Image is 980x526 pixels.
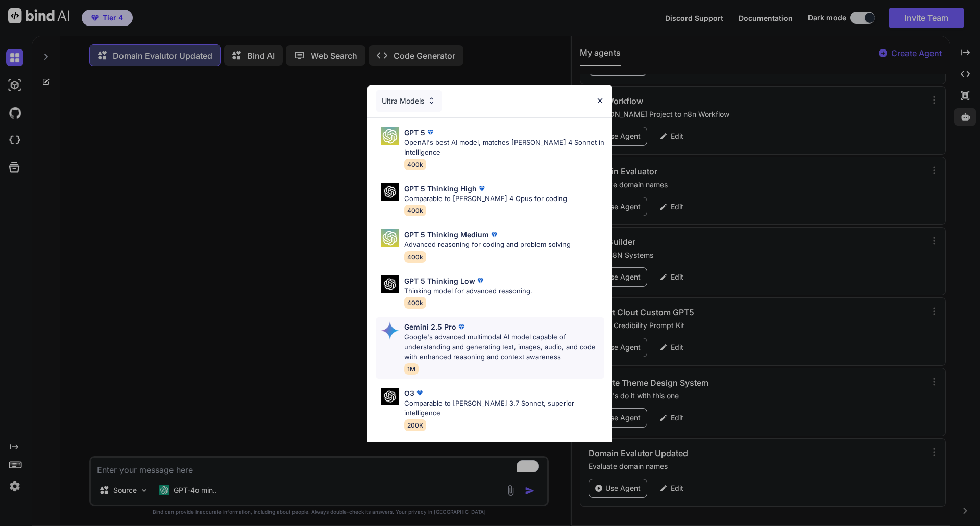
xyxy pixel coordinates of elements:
[381,127,399,145] img: Pick Models
[381,275,399,293] img: Pick Models
[404,229,489,240] p: GPT 5 Thinking Medium
[404,138,604,158] p: OpenAI's best AI model, matches [PERSON_NAME] 4 Sonnet in Intelligence
[596,96,604,105] img: close
[456,322,467,332] img: premium
[381,229,399,247] img: Pick Models
[404,297,426,309] span: 400k
[381,388,399,406] img: Pick Models
[425,127,435,137] img: premium
[404,363,419,375] span: 1M
[414,388,425,398] img: premium
[404,388,414,398] p: O3
[404,251,426,263] span: 400k
[477,183,487,193] img: premium
[475,275,485,286] img: premium
[404,194,567,204] p: Comparable to [PERSON_NAME] 4 Opus for coding
[376,90,442,112] div: Ultra Models
[404,321,456,332] p: Gemini 2.5 Pro
[404,275,475,286] p: GPT 5 Thinking Low
[404,286,532,296] p: Thinking model for advanced reasoning.
[404,127,425,138] p: GPT 5
[404,398,604,418] p: Comparable to [PERSON_NAME] 3.7 Sonnet, superior intelligence
[404,332,604,362] p: Google's advanced multimodal AI model capable of understanding and generating text, images, audio...
[489,230,499,240] img: premium
[381,183,399,201] img: Pick Models
[404,240,571,250] p: Advanced reasoning for coding and problem solving
[404,205,426,216] span: 400k
[404,159,426,170] span: 400k
[404,419,426,431] span: 200K
[427,96,436,105] img: Pick Models
[381,321,399,340] img: Pick Models
[404,183,477,194] p: GPT 5 Thinking High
